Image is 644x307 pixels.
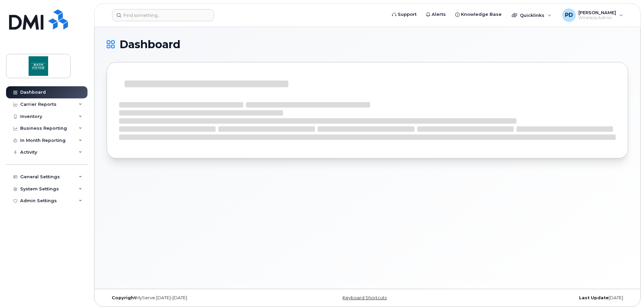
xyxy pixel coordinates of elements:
strong: Copyright [112,295,136,300]
strong: Last Update [579,295,609,300]
div: MyServe [DATE]–[DATE] [107,295,281,301]
div: [DATE] [454,295,628,301]
a: Keyboard Shortcuts [343,295,387,300]
span: Dashboard [119,39,180,50]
